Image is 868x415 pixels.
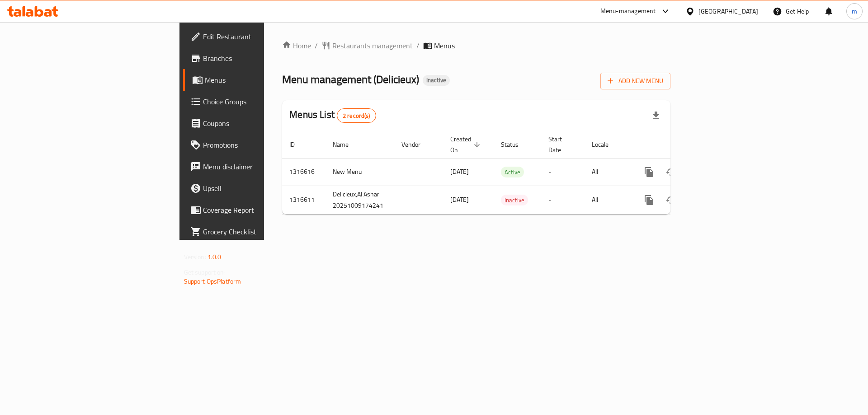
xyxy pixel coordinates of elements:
[423,76,450,84] span: Inactive
[282,131,732,214] table: enhanced table
[450,134,483,155] span: Created On
[548,134,574,155] span: Start Date
[585,158,631,186] td: All
[332,40,413,51] span: Restaurants management
[183,112,325,134] a: Coupons
[184,266,226,278] span: Get support on:
[501,167,524,177] span: Active
[289,108,376,123] h2: Menus List
[184,275,241,287] a: Support.OpsPlatform
[183,91,325,112] a: Choice Groups
[631,131,732,159] th: Actions
[184,251,206,263] span: Version:
[208,251,222,263] span: 1.0.0
[600,73,670,89] button: Add New Menu
[337,108,376,123] div: Total records count
[282,40,670,51] nav: breadcrumb
[698,6,758,16] div: [GEOGRAPHIC_DATA]
[337,112,376,120] span: 2 record(s)
[321,40,413,51] a: Restaurants management
[183,199,325,221] a: Coverage Report
[183,26,325,47] a: Edit Restaurant
[450,194,469,205] span: [DATE]
[416,40,420,51] li: /
[434,40,455,51] span: Menus
[501,139,530,150] span: Status
[203,140,317,150] span: Promotions
[660,161,682,183] button: Change Status
[183,177,325,199] a: Upsell
[541,158,585,186] td: -
[203,161,317,172] span: Menu disclaimer
[183,69,325,91] a: Menus
[203,31,317,42] span: Edit Restaurant
[638,161,660,183] button: more
[203,118,317,129] span: Coupons
[592,139,620,150] span: Locale
[289,139,307,150] span: ID
[183,221,325,242] a: Grocery Checklist
[325,158,394,186] td: New Menu
[423,75,450,86] div: Inactive
[183,134,325,156] a: Promotions
[852,6,857,16] span: m
[645,105,667,126] div: Export file
[282,69,419,89] span: Menu management ( Delicieux )
[183,156,325,177] a: Menu disclaimer
[205,75,317,85] span: Menus
[183,47,325,69] a: Branches
[585,186,631,214] td: All
[501,195,528,205] span: Inactive
[203,205,317,215] span: Coverage Report
[401,139,432,150] span: Vendor
[325,186,394,214] td: Delicieux,Al Ashar 20251009174241
[660,189,682,211] button: Change Status
[203,226,317,237] span: Grocery Checklist
[203,96,317,107] span: Choice Groups
[450,166,469,177] span: [DATE]
[600,6,656,17] div: Menu-management
[203,183,317,194] span: Upsell
[541,186,585,214] td: -
[608,75,663,87] span: Add New Menu
[203,53,317,64] span: Branches
[333,139,360,150] span: Name
[638,189,660,211] button: more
